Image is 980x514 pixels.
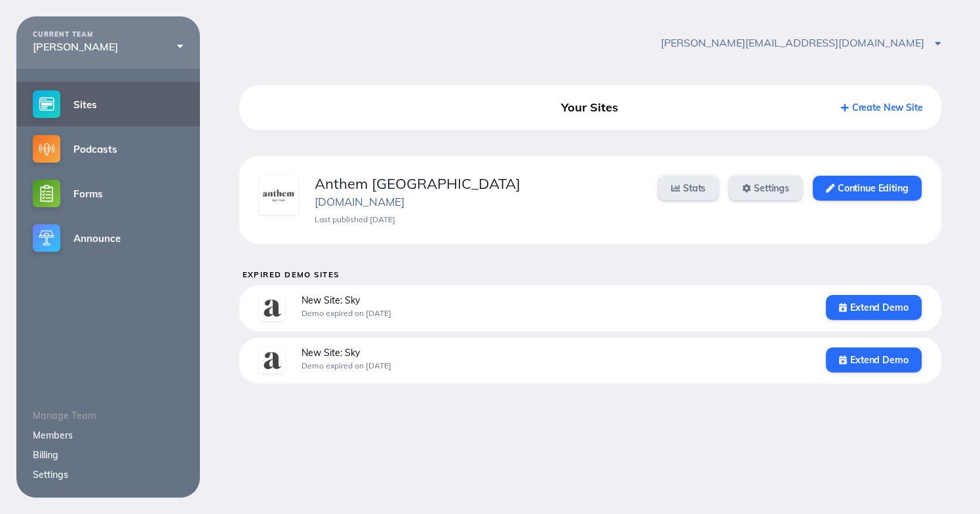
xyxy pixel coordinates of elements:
img: tkyjdw66yodbg1h1.png [259,176,298,215]
a: Podcasts [16,127,200,171]
a: Settings [33,469,68,481]
a: [DOMAIN_NAME] [315,195,404,208]
a: Stats [658,176,718,201]
a: Extend Demo [826,347,921,372]
div: [PERSON_NAME] [33,41,184,52]
a: Extend Demo [826,295,921,320]
img: podcasts-small@2x.png [33,135,60,163]
a: Create New Site [841,102,923,113]
span: Manage Team [33,410,96,422]
div: Demo expired on [DATE] [302,309,810,318]
div: Your Sites [479,96,701,119]
img: 0n5e3kwwxbuc3jxm.jpg [259,295,285,321]
div: New Site: Sky [302,295,810,306]
div: Last published [DATE] [315,215,642,224]
div: CURRENT TEAM [33,31,184,39]
a: Continue Editing [813,176,921,201]
a: Members [33,429,73,441]
span: [PERSON_NAME][EMAIL_ADDRESS][DOMAIN_NAME] [661,36,941,49]
a: Billing [33,449,58,461]
div: Demo expired on [DATE] [302,361,810,370]
a: Forms [16,171,200,216]
img: forms-small@2x.png [33,180,60,207]
a: Announce [16,216,200,260]
h5: Expired Demo Sites [243,270,941,279]
img: announce-small@2x.png [33,224,60,252]
img: sites-small@2x.png [33,90,60,118]
div: New Site: Sky [302,347,810,358]
a: Sites [16,82,200,127]
a: Settings [729,176,802,201]
img: 0n5e3kwwxbuc3jxm.jpg [259,347,285,374]
div: Anthem [GEOGRAPHIC_DATA] [315,176,642,192]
